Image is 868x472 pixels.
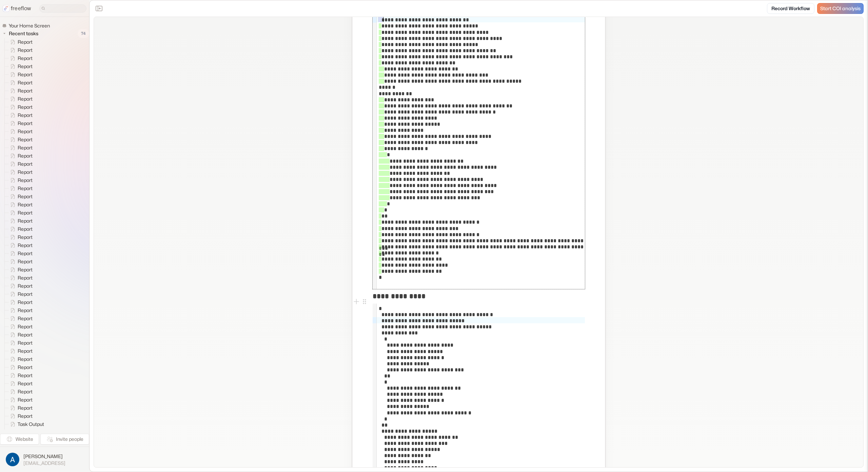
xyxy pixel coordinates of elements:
span: Report [16,177,35,184]
span: Report [16,209,35,216]
span: Report [16,63,35,70]
span: Report [16,136,35,143]
a: Report [5,79,35,87]
a: Report [5,371,35,379]
span: Report [16,266,35,273]
span: [EMAIL_ADDRESS] [23,460,65,466]
a: Report [5,388,35,396]
span: Report [16,120,35,127]
span: Report [16,364,35,371]
span: Report [16,356,35,363]
a: Report [5,396,35,404]
span: Start COI analysis [820,6,861,12]
button: Open block menu [360,297,369,306]
span: Report [16,39,35,45]
a: Report [5,144,35,152]
a: Report [5,323,35,331]
a: Report [5,38,35,46]
p: freeflow [11,4,31,13]
a: Report [5,282,35,290]
button: Recent tasks [2,29,41,38]
span: Report [16,372,35,379]
span: Report [16,396,35,403]
a: Report [5,241,35,249]
a: Report [5,306,35,314]
span: Report [16,128,35,135]
a: Report [5,201,35,209]
span: Report [16,79,35,86]
button: Add block [352,297,360,306]
a: Report [5,217,35,225]
a: Report [5,314,35,323]
a: Report [5,233,35,241]
a: Report [5,404,35,412]
a: Report [5,192,35,201]
button: Close the sidebar [94,3,104,14]
a: Report [5,266,35,274]
span: Report [16,315,35,322]
span: Report [16,226,35,232]
a: Task Output [5,420,47,428]
span: Report [16,161,35,167]
span: Report [16,348,35,354]
span: Report [16,193,35,200]
span: Report [16,55,35,62]
a: Report [5,152,35,160]
span: Your Home Screen [7,22,52,29]
a: Report [5,363,35,371]
a: Report [5,249,35,258]
span: Report [16,185,35,192]
a: Report [5,62,35,70]
span: [PERSON_NAME] [23,453,65,460]
span: Report [16,258,35,265]
a: Report [5,54,35,62]
span: Report [16,340,35,346]
a: Report [5,168,35,176]
a: Report [5,331,35,339]
span: Report [16,234,35,241]
a: Report [5,290,35,298]
span: Report [16,250,35,257]
span: Report [16,218,35,224]
span: Task Output [16,429,46,436]
span: Recent tasks [7,30,40,37]
span: Report [16,152,35,159]
span: Report [16,299,35,306]
a: Report [5,46,35,54]
span: Report [16,291,35,297]
a: Report [5,160,35,168]
a: Report [5,379,35,388]
a: Record Workflow [767,3,814,14]
a: Report [5,119,35,127]
a: Report [5,355,35,363]
span: 74 [78,29,89,38]
span: Report [16,96,35,102]
span: Report [16,144,35,151]
a: Report [5,274,35,282]
span: Report [16,405,35,411]
span: Report [16,169,35,176]
a: Report [5,111,35,119]
a: freeflow [3,4,31,13]
span: Report [16,388,35,395]
span: Report [16,242,35,249]
a: Report [5,70,35,79]
span: Report [16,331,35,338]
span: Report [16,413,35,419]
a: Task Output [5,428,47,436]
a: Report [5,225,35,233]
a: Report [5,103,35,111]
span: Report [16,47,35,54]
a: Report [5,347,35,355]
a: Your Home Screen [2,22,53,29]
span: Report [16,112,35,119]
span: Report [16,380,35,387]
a: Report [5,95,35,103]
span: Report [16,87,35,94]
a: Report [5,298,35,306]
a: Report [5,176,35,184]
a: Start COI analysis [817,3,864,14]
span: Report [16,283,35,289]
span: Report [16,307,35,314]
a: Report [5,87,35,95]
